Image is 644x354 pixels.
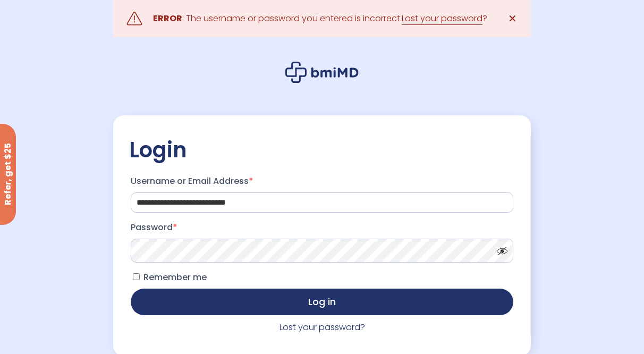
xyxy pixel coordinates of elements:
[131,289,513,315] button: Log in
[143,271,207,283] span: Remember me
[402,12,482,25] a: Lost your password
[129,137,515,163] h2: Login
[131,219,513,236] label: Password
[131,173,513,190] label: Username or Email Address
[133,273,140,280] input: Remember me
[279,321,365,333] a: Lost your password?
[508,11,517,26] span: ✕
[153,11,487,26] div: : The username or password you entered is incorrect. ?
[153,12,182,24] strong: ERROR
[502,8,523,29] a: ✕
